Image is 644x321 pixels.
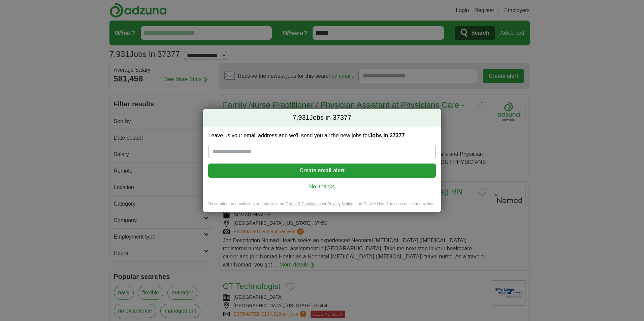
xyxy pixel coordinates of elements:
label: Leave us your email address and we'll send you all the new jobs for [208,132,436,139]
a: Terms & Conditions [286,202,321,206]
button: Create email alert [208,164,436,178]
a: Privacy Notice [327,202,353,206]
a: No, thanks [214,183,430,190]
strong: Jobs in 37377 [369,133,405,138]
span: 7,931 [293,113,310,122]
h2: Jobs in 37377 [203,109,441,127]
div: By creating an email alert, you agree to our and , and Cookie Use. You can cancel at any time. [203,201,441,212]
